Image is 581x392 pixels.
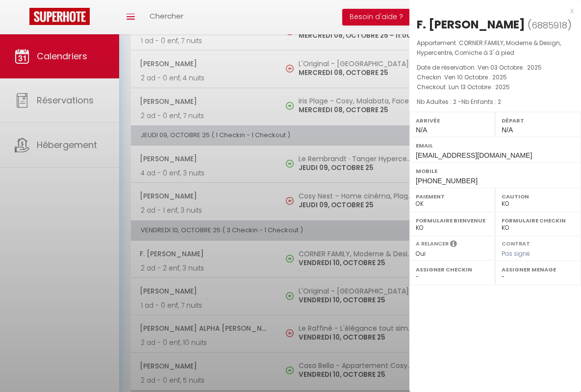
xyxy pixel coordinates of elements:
label: Assigner Checkin [416,265,489,274]
p: Appartement : [417,38,574,58]
span: Ven 03 Octobre . 2025 [478,63,542,72]
label: Contrat [502,240,530,246]
label: Formulaire Checkin [502,216,575,225]
span: Nb Enfants : 2 [461,98,501,106]
span: Ven 10 Octobre . 2025 [444,73,507,81]
label: Formulaire Bienvenue [416,216,489,225]
span: Lun 13 Octobre . 2025 [449,83,510,91]
span: N/A [416,126,427,134]
span: [EMAIL_ADDRESS][DOMAIN_NAME] [416,151,532,159]
label: Paiement [416,192,489,201]
label: Assigner Menage [502,265,575,274]
span: N/A [502,126,513,134]
span: CORNER FAMILY, Moderne & Design, Hypercentre, Corniche à 3' à pied [417,39,561,57]
span: Nb Adultes : 2 - [417,98,501,106]
span: 6885918 [531,19,567,31]
p: Date de réservation : [417,63,574,73]
div: x [409,5,574,17]
label: Mobile [416,166,575,176]
label: A relancer [416,240,449,248]
label: Caution [502,192,575,201]
label: Email [416,141,575,150]
i: Sélectionner OUI si vous souhaiter envoyer les séquences de messages post-checkout [450,240,457,250]
span: [PHONE_NUMBER] [416,177,478,185]
label: Arrivée [416,116,489,125]
span: Pas signé [502,249,530,258]
p: Checkout : [417,82,574,92]
div: F. [PERSON_NAME] [417,17,525,32]
label: Départ [502,116,575,125]
span: ( ) [528,18,572,32]
p: Checkin : [417,73,574,82]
